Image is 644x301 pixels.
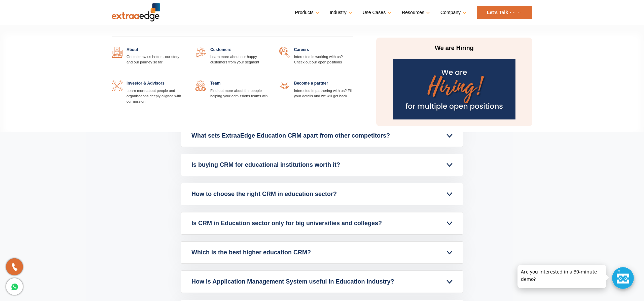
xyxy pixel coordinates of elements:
a: Is CRM in Education sector only for big universities and colleges? [181,212,463,234]
a: Company [440,8,465,17]
a: Is buying CRM for educational institutions worth it? [181,154,463,176]
p: We are Hiring [391,44,517,52]
a: Use Cases [363,8,390,17]
a: How is Application Management System useful in Education Industry? [181,271,463,293]
a: Products [295,8,318,17]
a: Which is the best higher education CRM? [181,242,463,263]
div: Chat [612,267,634,289]
a: Resources [402,8,429,17]
a: What sets ExtraaEdge Education CRM apart from other competitors? [181,125,463,147]
a: Let’s Talk [477,6,532,19]
a: How to choose the right CRM in education sector? [181,183,463,205]
a: Industry [330,8,351,17]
